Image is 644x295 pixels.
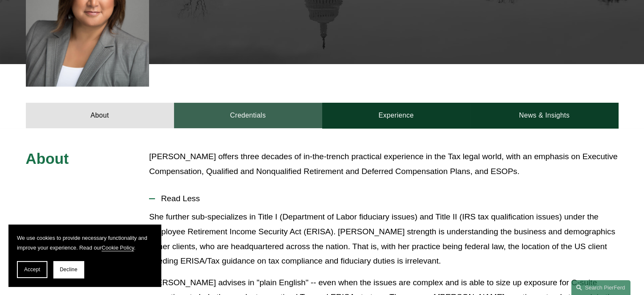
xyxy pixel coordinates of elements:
[8,225,161,287] section: Cookie banner
[17,261,47,278] button: Accept
[174,103,322,128] a: Credentials
[155,194,618,203] span: Read Less
[149,210,618,268] p: She further sub-specializes in Title I (Department of Labor fiduciary issues) and Title II (IRS t...
[322,103,470,128] a: Experience
[149,188,618,210] button: Read Less
[17,233,152,253] p: We use cookies to provide necessary functionality and improve your experience. Read our .
[53,261,84,278] button: Decline
[26,150,69,167] span: About
[102,244,134,251] a: Cookie Policy
[571,280,630,295] a: Search this site
[149,149,618,179] p: [PERSON_NAME] offers three decades of in-the-trench practical experience in the Tax legal world, ...
[60,267,77,273] span: Decline
[26,103,174,128] a: About
[470,103,618,128] a: News & Insights
[24,267,40,273] span: Accept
